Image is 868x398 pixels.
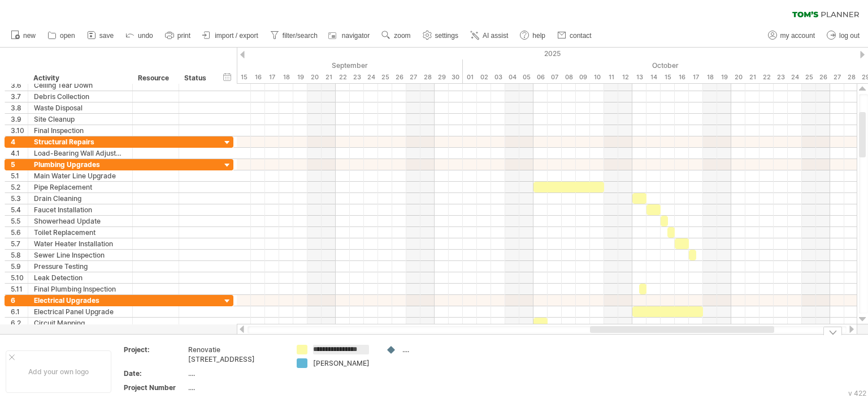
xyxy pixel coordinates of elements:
[34,204,127,215] div: Faucet Installation
[34,170,127,181] div: Main Water Line Upgrade
[731,71,745,83] div: Monday, 20 October 2025
[124,345,186,354] div: Project:
[378,71,392,83] div: Thursday, 25 September 2025
[532,32,545,40] span: help
[34,272,127,283] div: Leak Detection
[45,28,79,43] a: open
[34,295,127,306] div: Electrical Upgrades
[11,125,28,136] div: 3.10
[703,71,717,83] div: Saturday, 18 October 2025
[675,71,689,83] div: Thursday, 16 October 2025
[570,32,592,40] span: contact
[188,369,283,378] div: ....
[34,136,127,147] div: Structural Repairs
[483,32,508,40] span: AI assist
[34,114,127,125] div: Site Cleanup
[839,32,860,40] span: log out
[11,295,28,306] div: 6
[34,102,127,113] div: Waste Disposal
[816,71,830,83] div: Sunday, 26 October 2025
[313,358,375,368] div: [PERSON_NAME]
[519,71,533,83] div: Sunday, 5 October 2025
[138,32,153,40] span: undo
[34,318,127,328] div: Circuit Mapping
[477,71,491,83] div: Thursday, 2 October 2025
[60,32,75,40] span: open
[420,71,435,83] div: Sunday, 28 September 2025
[11,261,28,272] div: 5.9
[11,182,28,192] div: 5.2
[11,148,28,159] div: 4.1
[327,28,373,43] a: navigator
[177,32,190,40] span: print
[34,148,127,159] div: Load-Bearing Wall Adjustment
[237,71,251,83] div: Monday, 15 September 2025
[34,159,127,170] div: Plumbing Upgrades
[590,71,604,83] div: Friday, 10 October 2025
[848,389,866,397] div: v 422
[491,71,505,83] div: Friday, 3 October 2025
[39,59,463,71] div: September 2025
[759,71,774,83] div: Wednesday, 22 October 2025
[823,327,842,335] div: hide legend
[184,72,209,84] div: Status
[533,71,548,83] div: Monday, 6 October 2025
[11,250,28,260] div: 5.8
[11,102,28,113] div: 3.8
[505,71,519,83] div: Saturday, 4 October 2025
[251,71,265,83] div: Tuesday, 16 September 2025
[283,32,318,40] span: filter/search
[11,272,28,283] div: 5.10
[34,125,127,136] div: Final Inspection
[188,345,283,364] div: Renovatie [STREET_ADDRESS]
[717,71,731,83] div: Sunday, 19 October 2025
[265,71,279,83] div: Wednesday, 17 September 2025
[267,28,321,43] a: filter/search
[576,71,590,83] div: Thursday, 9 October 2025
[199,28,262,43] a: import / export
[379,28,414,43] a: zoom
[844,71,858,83] div: Tuesday, 28 October 2025
[11,80,28,91] div: 3.6
[467,28,511,43] a: AI assist
[646,71,661,83] div: Tuesday, 14 October 2025
[34,91,127,102] div: Debris Collection
[34,80,127,91] div: Ceiling Tear Down
[11,216,28,226] div: 5.5
[11,136,28,147] div: 4
[138,72,172,84] div: Resource
[554,28,595,43] a: contact
[604,71,618,83] div: Saturday, 11 October 2025
[11,91,28,102] div: 3.7
[394,32,410,40] span: zoom
[824,28,863,43] a: log out
[11,284,28,294] div: 5.11
[788,71,802,83] div: Friday, 24 October 2025
[342,32,370,40] span: navigator
[830,71,844,83] div: Monday, 27 October 2025
[293,71,307,83] div: Friday, 19 September 2025
[34,227,127,238] div: Toilet Replacement
[618,71,632,83] div: Sunday, 12 October 2025
[34,182,127,192] div: Pipe Replacement
[517,28,549,43] a: help
[392,71,406,83] div: Friday, 26 September 2025
[548,71,562,83] div: Tuesday, 7 October 2025
[562,71,576,83] div: Wednesday, 8 October 2025
[188,383,283,392] div: ....
[11,306,28,317] div: 6.1
[661,71,675,83] div: Wednesday, 15 October 2025
[11,318,28,328] div: 6.2
[689,71,703,83] div: Friday, 17 October 2025
[364,71,378,83] div: Wednesday, 24 September 2025
[33,72,126,84] div: Activity
[402,345,464,354] div: ....
[34,306,127,317] div: Electrical Panel Upgrade
[322,71,336,83] div: Sunday, 21 September 2025
[420,28,462,43] a: settings
[449,71,463,83] div: Tuesday, 30 September 2025
[6,350,111,393] div: Add your own logo
[11,227,28,238] div: 5.6
[34,238,127,249] div: Water Heater Installation
[11,204,28,215] div: 5.4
